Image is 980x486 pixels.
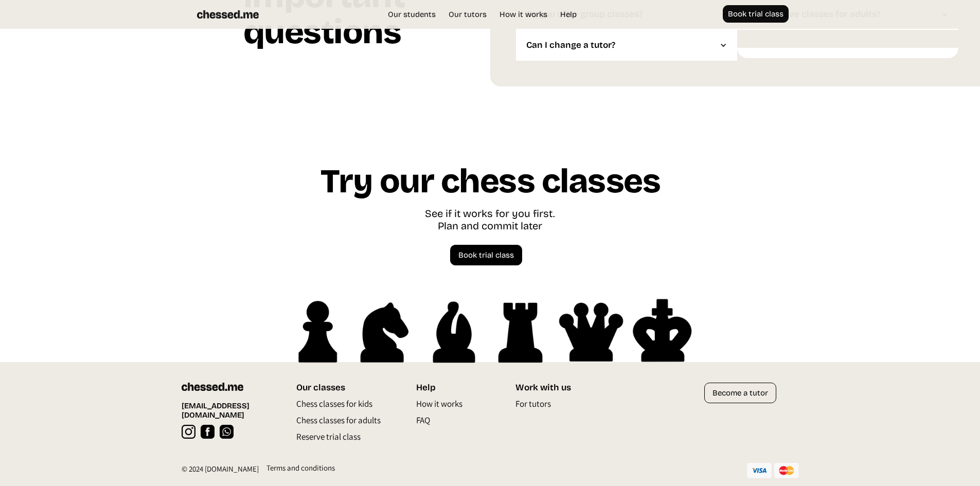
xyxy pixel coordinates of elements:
a: Help [555,9,582,20]
div: Our classes [296,383,385,393]
a: Chess classes for adults [296,415,381,431]
div: See if it works for you first. Plan and commit later [425,207,555,235]
a: For tutors [515,398,551,415]
div: Help [416,383,490,393]
a: Reserve trial class [296,431,361,447]
a: How it works [416,398,462,415]
a: Chess classes for kids [296,398,372,415]
a: Become a tutor [704,383,776,403]
a: Terms and conditions [259,463,335,481]
div: Work with us [515,383,594,393]
a: [EMAIL_ADDRESS][DOMAIN_NAME] [182,401,276,420]
h1: Try our chess classes [320,164,661,207]
a: FAQ [416,415,430,431]
div: © 2024 [DOMAIN_NAME] [182,464,259,479]
a: Book trial class [723,5,789,23]
div: Can I change a tutor? [526,40,717,50]
a: Our students [383,9,441,20]
a: How it works [494,9,553,20]
a: Book trial class [450,245,522,265]
div: Can I change a tutor? [516,30,737,61]
div: Terms and conditions [266,463,335,478]
a: Our tutors [443,9,492,20]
